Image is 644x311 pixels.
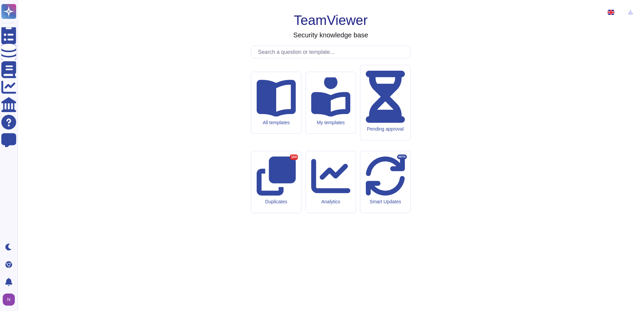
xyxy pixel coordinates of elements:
[311,199,350,205] div: Analytics
[290,154,298,160] div: 104
[397,154,407,159] div: BETA
[1,292,20,307] button: user
[294,12,367,28] h1: TeamViewer
[255,46,410,58] input: Search a question or template...
[257,199,296,205] div: Duplicates
[257,120,296,126] div: All templates
[311,120,350,126] div: My templates
[608,10,614,15] img: en
[366,199,405,205] div: Smart Updates
[366,126,405,132] div: Pending approval
[293,31,368,39] h3: Security knowledge base
[3,293,15,306] img: user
